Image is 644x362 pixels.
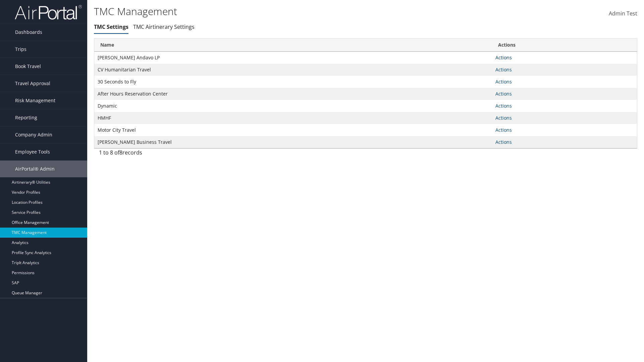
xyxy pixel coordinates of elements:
[495,139,512,145] a: Actions
[495,78,512,85] a: Actions
[495,54,512,61] a: Actions
[15,4,82,20] img: airportal-logo.png
[94,112,492,124] td: HMHF
[492,39,637,52] th: Actions
[495,127,512,133] a: Actions
[99,148,225,160] div: 1 to 8 of records
[94,52,492,64] td: [PERSON_NAME] Andavo LP
[15,161,55,177] span: AirPortal® Admin
[94,136,492,148] td: [PERSON_NAME] Business Travel
[94,39,492,52] th: Name: activate to sort column ascending
[94,4,456,18] h1: TMC Management
[133,23,195,31] a: TMC Airtinerary Settings
[94,124,492,136] td: Motor City Travel
[609,10,637,17] span: Admin Test
[94,23,128,31] a: TMC Settings
[495,115,512,121] a: Actions
[15,58,41,75] span: Book Travel
[15,109,37,126] span: Reporting
[94,64,492,76] td: CV Humanitarian Travel
[495,90,512,97] a: Actions
[15,92,55,109] span: Risk Management
[15,41,26,58] span: Trips
[609,3,637,24] a: Admin Test
[495,103,512,109] a: Actions
[119,149,122,156] span: 8
[94,88,492,100] td: After Hours Reservation Center
[94,100,492,112] td: Dynamic
[15,24,42,41] span: Dashboards
[495,66,512,73] a: Actions
[15,126,52,143] span: Company Admin
[15,75,50,92] span: Travel Approval
[15,143,50,160] span: Employee Tools
[94,76,492,88] td: 30 Seconds to Fly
